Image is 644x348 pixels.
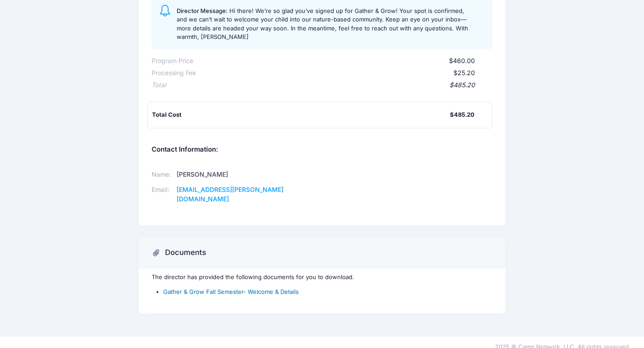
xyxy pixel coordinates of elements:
div: Total Cost [152,110,450,119]
td: Name: [152,167,174,182]
span: Hi there! We’re so glad you’ve signed up for Gather & Grow! Your spot is confirmed, and we can’t ... [177,7,468,41]
span: Director Message: [177,7,228,14]
div: Total [152,81,166,90]
td: Email: [152,182,174,207]
div: $485.20 [166,81,475,90]
td: [PERSON_NAME] [174,167,311,182]
span: $460.00 [449,57,475,64]
div: Program Price [152,56,193,66]
h5: Contact Information: [152,146,492,154]
p: The director has provided the following documents for you to download. [152,273,492,282]
div: $25.20 [196,68,475,78]
a: Gather & Grow Fall Semester- Welcome & Details [163,288,299,295]
div: $485.20 [450,110,475,119]
a: [EMAIL_ADDRESS][PERSON_NAME][DOMAIN_NAME] [177,186,284,203]
h3: Documents [165,248,206,257]
div: Processing Fee [152,68,196,78]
